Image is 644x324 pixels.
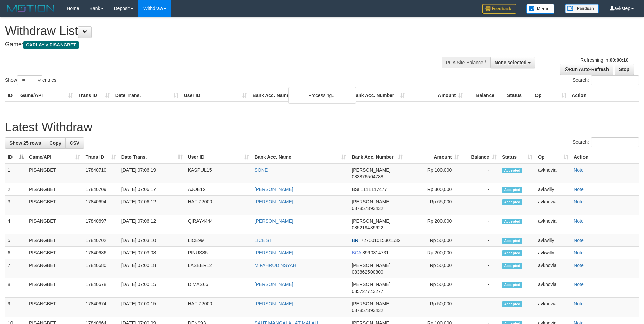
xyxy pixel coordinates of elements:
[26,247,83,259] td: PISANGBET
[573,137,639,147] label: Search:
[255,186,293,192] a: [PERSON_NAME]
[502,199,522,205] span: Accepted
[119,196,185,215] td: [DATE] 07:06:12
[532,89,569,102] th: Op
[352,301,390,306] span: [PERSON_NAME]
[405,183,462,196] td: Rp 300,000
[255,263,296,268] a: M FAHRUDINSYAH
[574,199,584,204] a: Note
[502,187,522,193] span: Accepted
[185,278,252,298] td: DIMAS66
[499,151,535,164] th: Status: activate to sort column ascending
[352,263,390,268] span: [PERSON_NAME]
[352,199,390,204] span: [PERSON_NAME]
[495,60,527,65] span: None selected
[255,238,272,243] a: LICE ST
[462,183,499,196] td: -
[502,263,522,269] span: Accepted
[405,278,462,298] td: Rp 50,000
[352,167,390,173] span: [PERSON_NAME]
[569,89,639,102] th: Action
[83,278,119,298] td: 17840678
[185,151,252,164] th: User ID: activate to sort column ascending
[181,89,250,102] th: User ID
[535,298,571,317] td: avknovia
[255,282,293,287] a: [PERSON_NAME]
[462,259,499,278] td: -
[119,151,185,164] th: Date Trans.: activate to sort column ascending
[535,151,571,164] th: Op: activate to sort column ascending
[83,298,119,317] td: 17840674
[405,247,462,259] td: Rp 200,000
[462,247,499,259] td: -
[185,259,252,278] td: LASEER12
[352,289,383,294] span: Copy 085727743277 to clipboard
[502,250,522,256] span: Accepted
[252,151,349,164] th: Bank Acc. Name: activate to sort column ascending
[462,164,499,183] td: -
[119,247,185,259] td: [DATE] 07:03:08
[535,183,571,196] td: avkwilly
[352,250,361,255] span: BCA
[76,89,113,102] th: Trans ID
[574,250,584,255] a: Note
[490,57,535,68] button: None selected
[560,64,613,75] a: Run Auto-Refresh
[83,259,119,278] td: 17840680
[5,75,56,85] label: Show entries
[5,259,26,278] td: 7
[352,218,390,224] span: [PERSON_NAME]
[574,301,584,306] a: Note
[26,234,83,247] td: PISANGBET
[119,298,185,317] td: [DATE] 07:00:15
[26,215,83,234] td: PISANGBET
[23,41,79,49] span: OXPLAY > PISANGBET
[83,215,119,234] td: 17840697
[535,164,571,183] td: avknovia
[18,89,76,102] th: Game/API
[462,196,499,215] td: -
[405,234,462,247] td: Rp 50,000
[352,269,383,275] span: Copy 083862500800 to clipboard
[574,186,584,192] a: Note
[574,238,584,243] a: Note
[405,164,462,183] td: Rp 100,000
[5,137,45,149] a: Show 25 rows
[502,282,522,288] span: Accepted
[119,183,185,196] td: [DATE] 07:06:17
[113,89,181,102] th: Date Trans.
[26,196,83,215] td: PISANGBET
[362,250,389,255] span: Copy 8990314731 to clipboard
[466,89,504,102] th: Balance
[462,151,499,164] th: Balance: activate to sort column ascending
[255,301,293,306] a: [PERSON_NAME]
[574,167,584,173] a: Note
[5,151,26,164] th: ID: activate to sort column descending
[591,75,639,85] input: Search:
[250,89,350,102] th: Bank Acc. Name
[5,121,639,134] h1: Latest Withdraw
[405,196,462,215] td: Rp 65,000
[70,140,79,146] span: CSV
[5,298,26,317] td: 9
[5,196,26,215] td: 3
[442,57,490,68] div: PGA Site Balance /
[119,234,185,247] td: [DATE] 07:03:10
[352,225,383,230] span: Copy 085219439622 to clipboard
[352,308,383,313] span: Copy 087857393432 to clipboard
[185,164,252,183] td: KASPUL15
[185,247,252,259] td: PINUS85
[5,164,26,183] td: 1
[361,238,401,243] span: Copy 727001015301532 to clipboard
[5,234,26,247] td: 5
[352,174,383,179] span: Copy 083876504788 to clipboard
[26,151,83,164] th: Game/API: activate to sort column ascending
[26,164,83,183] td: PISANGBET
[462,215,499,234] td: -
[504,89,532,102] th: Status
[5,215,26,234] td: 4
[255,218,293,224] a: [PERSON_NAME]
[535,278,571,298] td: avknovia
[405,215,462,234] td: Rp 200,000
[405,151,462,164] th: Amount: activate to sort column ascending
